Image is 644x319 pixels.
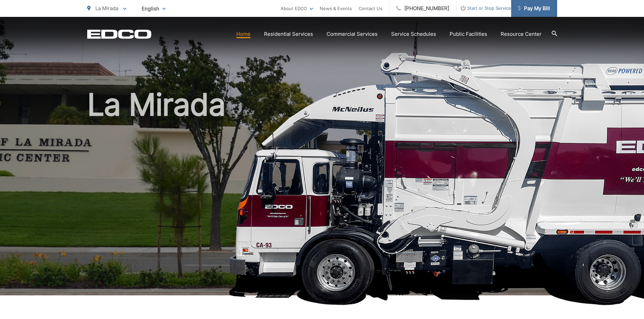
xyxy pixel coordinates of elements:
span: Pay My Bill [518,4,550,12]
a: EDCD logo. Return to the homepage. [87,29,151,39]
a: Contact Us [359,4,382,12]
a: About EDCO [281,4,313,12]
a: News & Events [320,4,352,12]
a: Home [236,30,251,38]
span: La Mirada [95,5,118,11]
span: English [137,3,171,15]
a: Public Facilities [450,30,487,38]
a: Resource Center [501,30,542,38]
a: Residential Services [264,30,313,38]
a: Service Schedules [391,30,436,38]
a: Commercial Services [327,30,378,38]
h1: La Mirada [87,88,557,301]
